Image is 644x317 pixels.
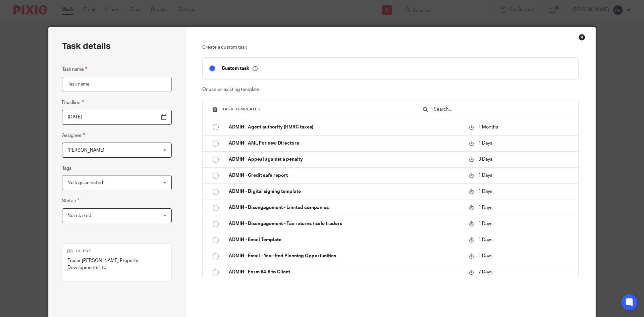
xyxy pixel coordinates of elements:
[229,220,462,227] p: ADMIN - Disengagement - Tax returns / sole traders
[62,65,87,73] label: Task name
[478,270,492,274] span: 7 Days
[229,204,462,211] p: ADMIN - Disengagement - Limited companies
[229,124,462,130] p: ADMIN - Agent authority (HMRC taxes)
[62,110,172,125] input: Pick a date
[478,254,492,258] span: 1 Days
[229,156,462,163] p: ADMIN - Appeal against a penalty
[579,34,585,41] div: Close this dialog window
[229,269,462,275] p: ADMIN - Form 64-8 to Client
[478,173,492,178] span: 1 Days
[62,77,172,92] input: Task name
[478,205,492,210] span: 1 Days
[62,99,84,106] label: Deadline
[222,107,261,111] span: Task templates
[229,172,462,179] p: ADMIN - Credit safe report
[478,125,498,129] span: 1 Months
[229,253,462,259] p: ADMIN - Email - Year-End Planning Opportunities
[229,140,462,147] p: ADMIN - AML For new Directors
[202,44,579,51] p: Create a custom task
[67,213,91,218] span: Not started
[478,237,492,242] span: 1 Days
[62,131,85,139] label: Assignee
[67,249,166,254] p: Client
[62,197,79,205] label: Status
[62,41,111,52] h2: Task details
[67,257,166,271] p: Fraser [PERSON_NAME] Property Developments Ltd
[67,148,104,153] span: [PERSON_NAME]
[229,188,462,195] p: ADMIN - Digital signing template
[478,157,492,162] span: 3 Days
[229,236,462,243] p: ADMIN - Email Template
[478,221,492,226] span: 1 Days
[478,189,492,194] span: 1 Days
[62,165,71,172] label: Tags
[222,65,258,71] p: Custom task
[433,106,572,113] input: Search...
[202,86,579,93] p: Or use an existing template
[67,180,103,185] span: No tags selected
[478,141,492,146] span: 1 Days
